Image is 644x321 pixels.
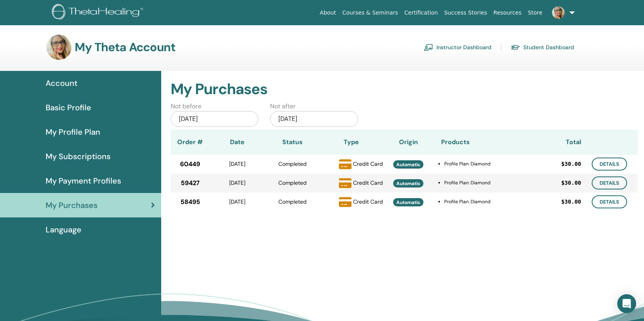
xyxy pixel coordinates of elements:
img: graduation-cap.svg [511,44,520,51]
span: Automatic [396,161,420,168]
span: Credit Card [353,179,383,186]
span: My Profile Plan [46,126,100,138]
h2: My Purchases [171,80,638,98]
th: Order # [171,130,210,155]
span: $ [561,179,564,187]
span: Basic Profile [46,102,91,113]
img: chalkboard-teacher.svg [424,44,433,51]
span: Completed [278,179,307,186]
span: $ [561,160,564,168]
div: Open Intercom Messenger [617,294,636,313]
label: Not before [171,102,201,111]
th: Type [320,130,383,155]
a: Details [592,176,627,189]
span: My Payment Profiles [46,175,121,187]
span: My Subscriptions [46,150,110,162]
li: Profile Plan: Diamond [444,198,530,205]
div: Total [530,137,581,147]
span: 30.00 [565,179,581,187]
span: Completed [278,198,307,205]
th: Status [265,130,320,155]
span: Completed [278,160,307,167]
span: Automatic [396,180,420,187]
img: credit-card-solid.svg [339,177,351,189]
label: Not after [270,102,296,111]
li: Profile Plan: Diamond [444,179,530,186]
span: 58495 [180,197,200,207]
a: Student Dashboard [511,41,574,54]
a: Certification [401,6,441,20]
span: 30.00 [565,160,581,168]
div: [DATE] [210,160,265,168]
th: Date [210,130,265,155]
a: About [316,6,339,20]
div: [DATE] [270,111,358,127]
h3: My Theta Account [75,40,175,54]
span: Account [46,77,77,89]
a: Details [592,195,627,208]
li: Profile Plan: Diamond [444,160,530,167]
img: credit-card-solid.svg [339,196,351,208]
span: Automatic [396,199,420,206]
a: Store [525,6,546,20]
span: 59427 [181,178,200,188]
th: Products [434,130,530,155]
img: default.jpg [552,6,565,19]
img: credit-card-solid.svg [339,158,351,171]
span: 60449 [180,160,200,169]
div: [DATE] [210,179,265,187]
a: Instructor Dashboard [424,41,491,54]
a: Success Stories [441,6,490,20]
span: Language [46,224,81,236]
img: default.jpg [46,35,72,60]
div: [DATE] [171,111,259,127]
div: [DATE] [210,198,265,206]
span: 30.00 [565,198,581,206]
a: Details [592,158,627,171]
span: $ [561,198,564,206]
a: Resources [490,6,525,20]
a: Courses & Seminars [339,6,401,20]
span: Credit Card [353,198,383,205]
th: Origin [383,130,434,155]
img: logo.png [52,4,146,22]
span: My Purchases [46,199,98,211]
span: Credit Card [353,160,383,167]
